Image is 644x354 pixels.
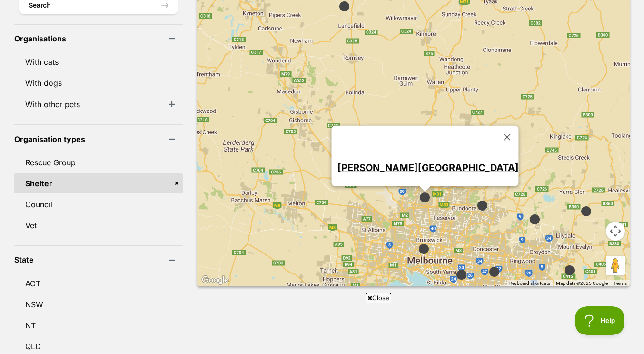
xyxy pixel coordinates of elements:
span: Close [366,293,391,303]
a: With dogs [14,73,183,93]
iframe: Advertisement [149,306,495,349]
button: Keyboard shortcuts [509,280,550,287]
a: [PERSON_NAME][GEOGRAPHIC_DATA] [337,162,518,173]
li: With other pets [14,94,183,115]
img: Google [199,274,231,286]
a: NSW [14,294,183,314]
a: Vet [14,215,183,235]
iframe: Help Scout Beacon - Open [575,306,625,335]
a: Click to see this area on Google Maps [199,274,231,286]
header: Organisations [14,34,183,43]
a: Shelter [14,173,183,193]
button: Close [495,125,518,148]
a: With cats [14,52,183,72]
button: Map camera controls [606,222,625,241]
header: Organisation types [14,135,183,143]
a: Terms (opens in new tab) [614,281,627,286]
span: Map data ©2025 Google [556,281,608,286]
header: State [14,255,183,264]
a: Rescue Group [14,152,183,172]
a: NT [14,315,183,335]
a: Council [14,194,183,214]
a: ACT [14,273,183,293]
button: Drag Pegman onto the map to open Street View [606,256,625,275]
